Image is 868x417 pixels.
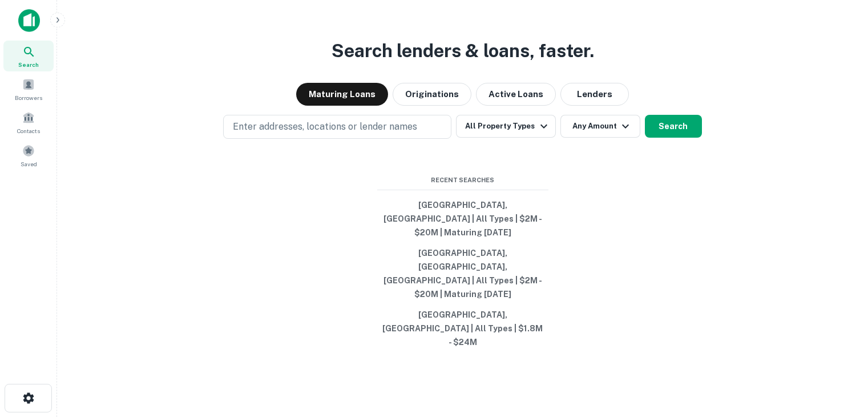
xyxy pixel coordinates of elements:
[560,83,629,106] button: Lenders
[18,9,40,32] img: capitalize-icon.png
[3,107,54,138] a: Contacts
[393,83,471,106] button: Originations
[811,326,868,380] iframe: Chat Widget
[3,41,54,71] a: Search
[560,115,640,138] button: Any Amount
[377,195,548,243] button: [GEOGRAPHIC_DATA], [GEOGRAPHIC_DATA] | All Types | $2M - $20M | Maturing [DATE]
[332,37,594,65] h3: Search lenders & loans, faster.
[3,74,54,105] a: Borrowers
[645,115,702,138] button: Search
[377,304,548,352] button: [GEOGRAPHIC_DATA], [GEOGRAPHIC_DATA] | All Types | $1.8M - $24M
[456,115,555,138] button: All Property Types
[223,115,451,139] button: Enter addresses, locations or lender names
[377,243,548,304] button: [GEOGRAPHIC_DATA], [GEOGRAPHIC_DATA], [GEOGRAPHIC_DATA] | All Types | $2M - $20M | Maturing [DATE]
[18,60,39,69] span: Search
[476,83,556,106] button: Active Loans
[15,93,42,102] span: Borrowers
[233,120,417,134] p: Enter addresses, locations or lender names
[377,175,548,185] span: Recent Searches
[21,159,37,169] span: Saved
[296,83,388,106] button: Maturing Loans
[17,126,40,135] span: Contacts
[3,140,54,171] a: Saved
